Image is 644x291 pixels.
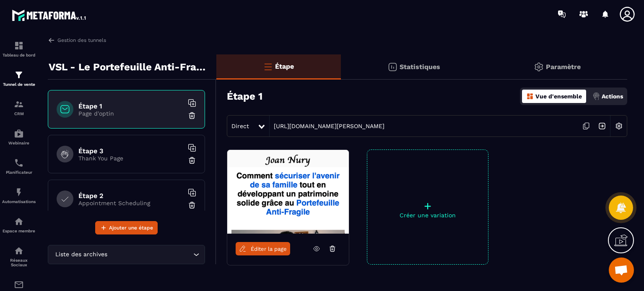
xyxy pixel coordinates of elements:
[2,170,36,175] p: Planificateur
[14,99,24,109] img: formation
[188,201,196,209] img: trash
[535,93,582,100] p: Vue d'ensemble
[251,246,287,252] span: Éditer la page
[78,192,183,200] h6: Étape 2
[602,93,623,100] p: Actions
[2,239,36,273] a: social-networksocial-networkRéseaux Sociaux
[227,90,262,102] h3: Étape 1
[109,224,153,232] span: Ajouter une étape
[236,242,290,255] a: Éditer la page
[78,110,183,117] p: Page d'optin
[2,53,36,57] p: Tableau de bord
[78,147,183,155] h6: Étape 3
[188,156,196,165] img: trash
[367,212,488,219] p: Créer une variation
[2,111,36,116] p: CRM
[14,70,24,80] img: formation
[592,93,600,100] img: actions.d6e523a2.png
[14,41,24,51] img: formation
[270,123,384,129] a: [URL][DOMAIN_NAME][PERSON_NAME]
[2,210,36,239] a: automationsautomationsEspace membre
[2,122,36,152] a: automationsautomationsWebinaire
[14,280,24,290] img: email
[48,36,106,44] a: Gestion des tunnels
[2,64,36,93] a: formationformationTunnel de vente
[2,93,36,122] a: formationformationCRM
[2,199,36,204] p: Automatisations
[48,245,205,264] div: Search for option
[188,111,196,120] img: trash
[609,258,634,283] a: Ouvrir le chat
[2,181,36,210] a: automationsautomationsAutomatisations
[2,82,36,87] p: Tunnel de vente
[263,62,273,72] img: bars-o.4a397970.svg
[14,216,24,227] img: automations
[546,63,581,71] p: Paramètre
[231,123,249,129] span: Direct
[14,246,24,256] img: social-network
[14,158,24,168] img: scheduler
[14,187,24,197] img: automations
[49,59,210,75] p: VSL - Le Portefeuille Anti-Fragile
[2,152,36,181] a: schedulerschedulerPlanificateur
[2,34,36,64] a: formationformationTableau de bord
[78,102,183,110] h6: Étape 1
[227,150,349,234] img: image
[2,258,36,267] p: Réseaux Sociaux
[367,200,488,212] p: +
[387,62,397,72] img: stats.20deebd0.svg
[275,62,294,70] p: Étape
[534,62,544,72] img: setting-gr.5f69749f.svg
[611,118,627,134] img: setting-w.858f3a88.svg
[78,200,183,206] p: Appointment Scheduling
[53,250,109,259] span: Liste des archives
[12,8,87,23] img: logo
[2,141,36,145] p: Webinaire
[400,63,440,71] p: Statistiques
[78,155,183,162] p: Thank You Page
[109,250,191,259] input: Search for option
[526,93,534,100] img: dashboard-orange.40269519.svg
[14,129,24,139] img: automations
[594,118,610,134] img: arrow-next.bcc2205e.svg
[48,36,55,44] img: arrow
[2,229,36,233] p: Espace membre
[95,221,158,234] button: Ajouter une étape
